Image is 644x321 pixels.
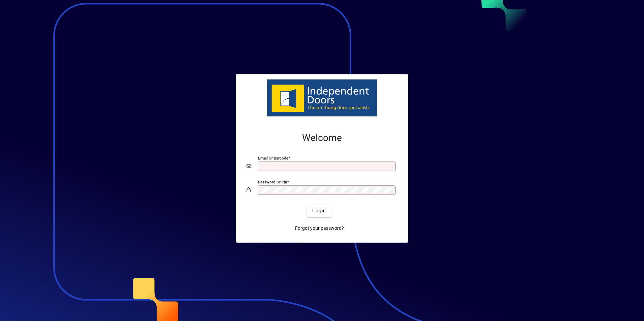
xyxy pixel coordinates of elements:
mat-label: Password or Pin [258,179,287,184]
span: Login [312,207,326,214]
h2: Welcome [247,132,397,144]
mat-label: Email or Barcode [258,155,288,160]
a: Forgot your password? [292,222,347,235]
span: Forgot your password? [295,225,344,232]
button: Login [307,205,331,217]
